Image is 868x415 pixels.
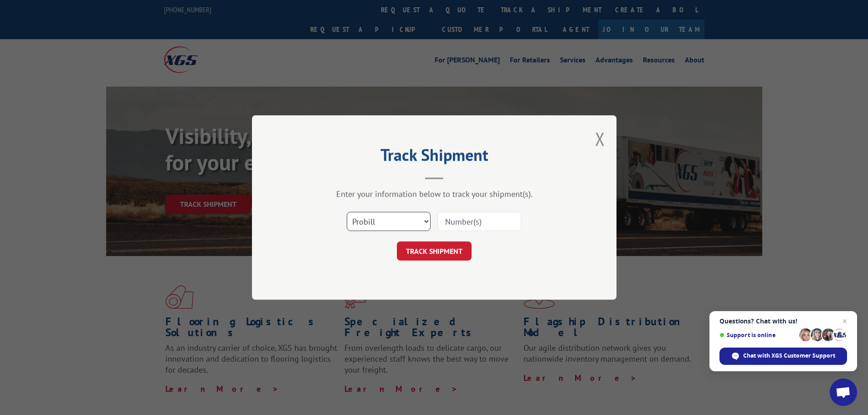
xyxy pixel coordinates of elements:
[839,316,850,327] span: Close chat
[397,241,472,261] button: TRACK SHIPMENT
[830,379,857,406] div: Open chat
[298,149,571,166] h2: Track Shipment
[719,332,796,338] span: Support is online
[298,189,571,199] div: Enter your information below to track your shipment(s).
[719,348,847,365] div: Chat with XGS Customer Support
[719,318,847,325] span: Questions? Chat with us!
[595,127,605,151] button: Close modal
[743,352,835,360] span: Chat with XGS Customer Support
[437,212,521,231] input: Number(s)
